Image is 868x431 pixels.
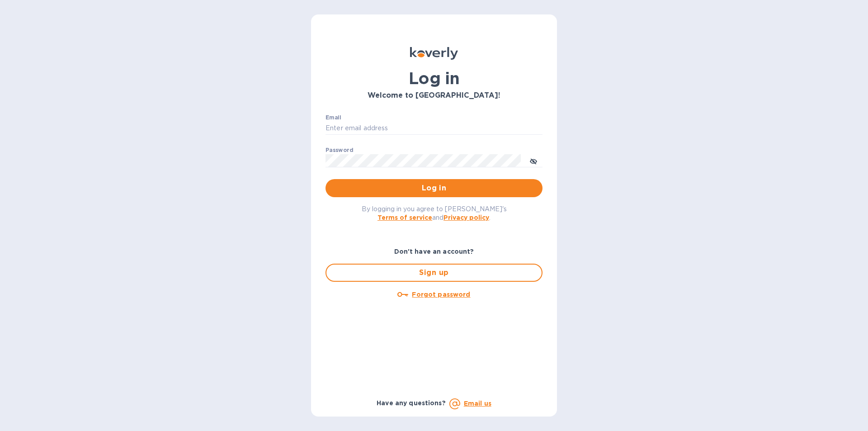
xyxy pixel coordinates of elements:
[394,248,474,255] b: Don't have an account?
[325,147,353,153] label: Password
[325,69,542,88] h1: Log in
[325,122,542,135] input: Enter email address
[377,214,432,221] a: Terms of service
[412,291,470,298] u: Forgot password
[410,47,458,60] img: Koverly
[325,264,542,282] button: Sign up
[325,91,542,100] h3: Welcome to [GEOGRAPHIC_DATA]!
[333,183,535,194] span: Log in
[524,152,542,170] button: toggle password visibility
[334,267,534,278] span: Sign up
[325,115,341,120] label: Email
[464,400,491,407] a: Email us
[325,179,542,197] button: Log in
[443,214,489,221] a: Privacy policy
[377,399,446,407] b: Have any questions?
[362,205,507,221] span: By logging in you agree to [PERSON_NAME]'s and .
